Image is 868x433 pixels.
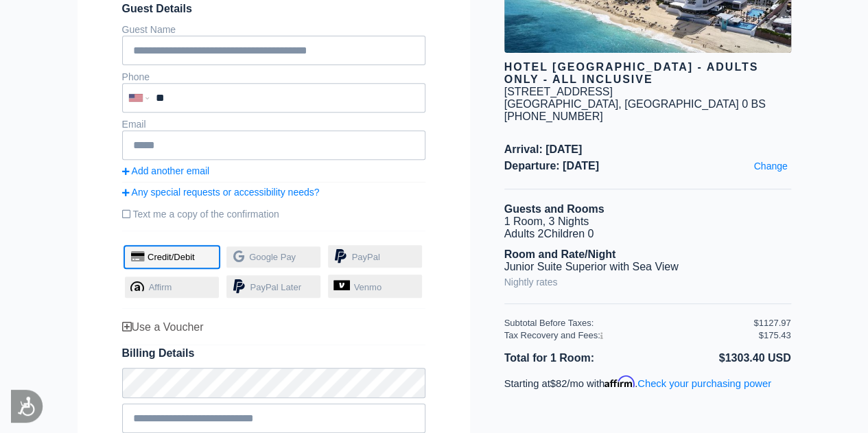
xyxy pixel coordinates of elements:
[504,273,558,291] a: Nightly rates
[122,187,425,198] a: Any special requests or accessibility needs?
[504,203,605,215] b: Guests and Rooms
[333,280,350,290] img: venmo-logo.svg
[504,349,648,367] li: Total for 1 Room:
[250,282,301,292] span: PayPal Later
[504,375,791,389] p: Starting at /mo with .
[122,203,425,225] label: Text me a copy of the confirmation
[504,330,754,340] div: Tax Recovery and Fees:
[648,349,791,367] li: $1303.40 USD
[504,248,616,260] b: Room and Rate/Night
[122,71,150,82] label: Phone
[504,61,791,86] div: Hotel [GEOGRAPHIC_DATA] - Adults Only - All Inclusive
[122,165,425,176] a: Add another email
[354,282,382,292] span: Venmo
[130,281,147,291] span: affirm
[504,261,791,273] li: Junior Suite Superior with Sea View
[504,98,622,110] span: [GEOGRAPHIC_DATA],
[742,98,748,110] span: 0
[504,160,791,172] span: Departure: [DATE]
[504,228,791,240] li: Adults 2
[149,282,172,292] span: Affirm
[504,86,613,98] div: [STREET_ADDRESS]
[504,143,791,156] span: Arrival: [DATE]
[352,252,380,262] span: PayPal
[753,318,790,328] div: $1127.97
[504,215,791,228] li: 1 Room, 3 Nights
[249,252,296,262] span: Google Pay
[550,378,567,389] span: $82
[504,318,754,328] div: Subtotal Before Taxes:
[122,321,425,333] div: Use a Voucher
[605,375,635,388] span: Affirm
[751,98,765,110] span: BS
[124,84,152,111] div: United States: +1
[504,110,791,123] div: [PHONE_NUMBER]
[750,157,790,175] a: Change
[543,228,594,239] span: Children 0
[122,347,425,360] span: Billing Details
[148,252,195,262] span: Credit/Debit
[122,24,176,35] label: Guest Name
[122,3,425,15] span: Guest Details
[504,401,791,415] iframe: PayPal Message 1
[624,98,739,110] span: [GEOGRAPHIC_DATA]
[122,119,146,130] label: Email
[637,378,771,389] a: Check your purchasing power - Learn more about Affirm Financing (opens in modal)
[759,330,791,340] div: $175.43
